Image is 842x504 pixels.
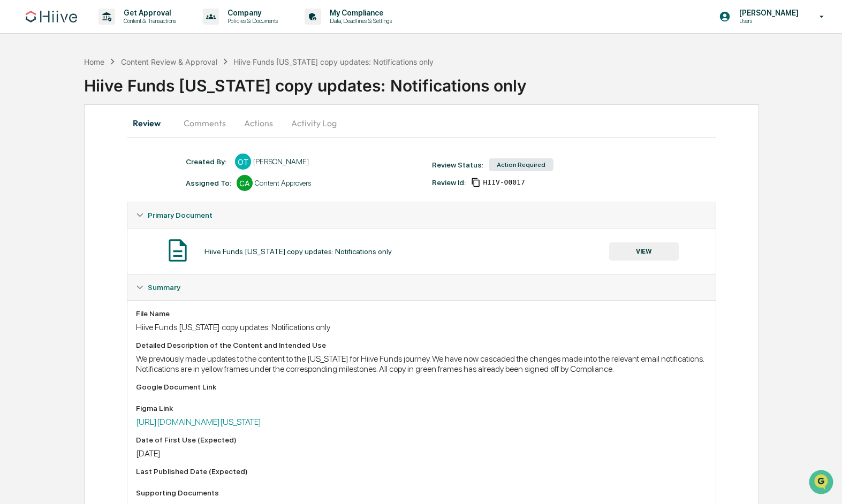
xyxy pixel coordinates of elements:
[127,202,716,228] div: Primary Document
[84,67,842,95] div: Hiive Funds [US_STATE] copy updates: Notifications only
[321,17,397,25] p: Data, Deadlines & Settings
[483,178,525,187] span: f121bd1d-f74a-4c1e-853c-d55b066571db
[115,9,181,17] p: Get Approval
[11,82,30,101] img: 1746055101610-c473b297-6a78-478c-a979-82029cc54cd1
[148,211,213,219] span: Primary Document
[432,161,483,169] div: Review Status:
[136,417,261,427] a: [URL][DOMAIN_NAME][US_STATE]
[148,283,180,292] span: Summary
[136,322,707,332] div: Hiive Funds [US_STATE] copy updates: Notifications only
[283,110,345,136] button: Activity Log
[78,136,86,144] div: 🗄️
[107,181,130,189] span: Pylon
[234,110,283,136] button: Actions
[127,274,716,300] div: Summary
[21,135,69,146] span: Preclearance
[164,237,191,264] img: Document Icon
[136,488,707,497] div: Supporting Documents
[26,11,77,22] img: logo
[182,85,195,98] button: Start new chat
[255,179,311,187] div: Content Approvers
[321,9,397,17] p: My Compliance
[219,9,283,17] p: Company
[6,151,72,170] a: 🔎Data Lookup
[75,181,130,189] a: Powered byPylon
[136,341,707,349] div: Detailed Description of the Content and Intended Use
[115,17,181,25] p: Content & Transactions
[11,156,19,165] div: 🔎
[204,247,392,256] div: Hiive Funds [US_STATE] copy updates: Notifications only
[175,110,234,136] button: Comments
[731,17,804,25] p: Users
[21,155,67,166] span: Data Lookup
[127,228,716,274] div: Primary Document
[253,157,309,166] div: [PERSON_NAME]
[127,110,716,136] div: secondary tabs example
[88,135,133,146] span: Attestations
[136,309,707,318] div: File Name
[11,22,195,40] p: How can we help?
[6,131,73,150] a: 🖐️Preclearance
[237,175,253,191] div: CA
[186,179,231,187] div: Assigned To:
[432,178,466,187] div: Review Id:
[84,57,104,66] div: Home
[73,131,137,150] a: 🗄️Attestations
[609,242,679,261] button: VIEW
[36,82,176,93] div: Start new chat
[136,383,707,391] div: Google Document Link
[489,158,553,171] div: Action Required
[121,57,217,66] div: Content Review & Approval
[808,469,837,498] iframe: Open customer support
[233,57,434,66] div: Hiive Funds [US_STATE] copy updates: Notifications only
[11,136,19,144] div: 🖐️
[136,467,707,476] div: Last Published Date (Expected)
[235,154,251,170] div: OT
[136,404,707,413] div: Figma Link
[36,93,135,101] div: We're available if you need us!
[136,354,707,374] div: We previously made updates to the content to the [US_STATE] for Hiive Funds journey. We have now ...
[127,110,175,136] button: Review
[219,17,283,25] p: Policies & Documents
[186,157,230,166] div: Created By: ‎ ‎
[136,448,707,459] div: [DATE]
[731,9,804,17] p: [PERSON_NAME]
[136,436,707,444] div: Date of First Use (Expected)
